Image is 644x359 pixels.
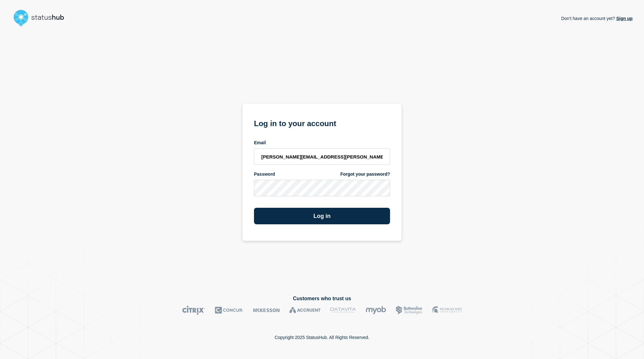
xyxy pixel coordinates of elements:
img: Accruent logo [289,306,321,315]
p: Don't have an account yet? [561,11,633,26]
img: Concur logo [215,306,243,315]
img: StatusHub logo [11,8,72,28]
span: Email [254,140,266,146]
p: Copyright 2025 StatusHub. All Rights Reserved. [275,335,369,340]
h2: Customers who trust us [11,296,633,301]
img: DataVita logo [330,306,356,315]
span: Password [254,171,275,177]
input: password input [254,180,390,196]
img: MSU logo [432,306,462,315]
img: Bottomline logo [396,306,423,315]
a: Sign up [615,16,633,21]
h1: Log in to your account [254,117,390,129]
button: Log in [254,208,390,224]
img: McKesson logo [253,306,280,315]
a: Forgot your password? [340,171,390,177]
input: email input [254,148,390,165]
img: myob logo [366,306,386,315]
img: Citrix logo [182,306,205,315]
